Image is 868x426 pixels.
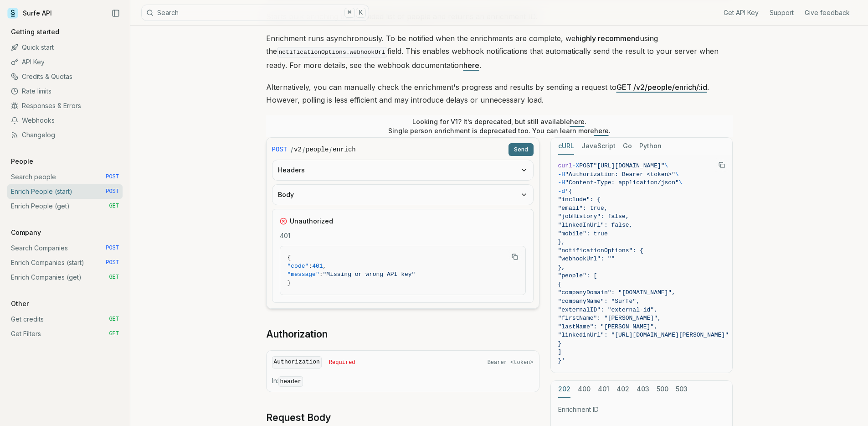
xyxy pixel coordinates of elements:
a: Webhooks [7,113,123,128]
span: "include": { [558,196,601,203]
span: "notificationOptions": { [558,247,643,254]
span: Required [329,359,355,366]
span: -d [558,188,565,195]
span: "Authorization: Bearer <token>" [565,171,675,178]
span: } [288,280,291,286]
span: "email": true, [558,205,608,212]
button: Collapse Sidebar [109,6,123,20]
a: Quick start [7,40,123,55]
p: Getting started [7,27,63,36]
span: \ [679,179,683,186]
button: Headers [272,160,533,180]
span: "code" [288,263,309,270]
button: Copy Text [715,158,729,172]
button: JavaScript [581,138,616,155]
button: 500 [657,381,668,398]
code: header [278,376,303,387]
p: 401 [280,231,526,240]
kbd: K [356,8,366,18]
a: Give feedback [805,8,850,17]
button: 503 [676,381,688,398]
span: "companyDomain": "[DOMAIN_NAME]", [558,289,675,296]
span: POST [272,145,288,154]
span: "lastName": "[PERSON_NAME]", [558,323,657,330]
p: In: [272,376,534,386]
span: 401 [312,263,323,270]
span: "Content-Type: application/json" [565,179,679,186]
a: Enrich Companies (get) GET [7,270,123,285]
span: Bearer <token> [488,359,534,366]
button: Go [623,138,632,155]
span: / [291,145,293,154]
p: Enrichment runs asynchronously. To be notified when the enrichments are complete, we using the fi... [266,32,733,72]
button: 402 [616,381,629,398]
a: Get credits GET [7,312,123,327]
span: "people": [ [558,272,597,279]
span: "linkedInUrl": false, [558,222,633,229]
span: "mobile": true [558,230,608,237]
a: Search Companies POST [7,241,123,255]
button: Body [272,185,533,205]
a: Authorization [266,328,328,341]
span: "externalID": "external-id", [558,307,657,313]
strong: highly recommend [575,34,640,43]
span: -X [572,162,580,169]
span: "message" [288,271,319,278]
a: GET /v2/people/enrich/:id [616,83,707,92]
span: POST [106,188,119,195]
a: Enrich People (start) POST [7,184,123,199]
a: Search people POST [7,170,123,184]
code: Authorization [272,356,322,369]
button: 403 [637,381,649,398]
a: Responses & Errors [7,99,123,113]
span: POST [106,259,119,266]
code: enrich [333,145,355,154]
a: here [594,127,609,135]
a: Enrich Companies (start) POST [7,255,123,270]
a: Surfe API [7,6,52,20]
a: here [570,118,585,125]
span: "companyName": "Surfe", [558,298,640,305]
p: Enrichment ID [558,405,725,414]
span: "Missing or wrong API key" [323,271,416,278]
kbd: ⌘ [344,8,354,18]
span: "linkedinUrl": "[URL][DOMAIN_NAME][PERSON_NAME]" [558,332,729,338]
span: }, [558,264,565,271]
span: ] [558,348,562,355]
button: Python [639,138,662,155]
p: Other [7,299,32,308]
a: Get Filters GET [7,327,123,341]
div: Unauthorized [280,217,526,226]
span: "firstName": "[PERSON_NAME]", [558,315,661,322]
span: }' [558,357,565,364]
span: POST [106,244,119,252]
span: / [329,145,332,154]
span: GET [109,316,119,323]
span: -H [558,171,565,178]
span: : [319,271,323,278]
a: API Key [7,55,123,69]
p: Company [7,228,45,237]
button: Send [508,143,534,156]
span: "webhookUrl": "" [558,255,615,262]
a: Rate limits [7,84,123,99]
button: Search⌘K [141,5,369,21]
code: notificationOptions.webhookUrl [277,47,387,57]
span: GET [109,330,119,338]
p: Alternatively, you can manually check the enrichment's progress and results by sending a request ... [266,81,733,106]
p: Looking for V1? It’s deprecated, but still available . Single person enrichment is deprecated too... [388,117,611,135]
button: 401 [598,381,609,398]
span: POST [106,173,119,181]
button: Copy Text [508,250,522,264]
span: \ [665,162,668,169]
p: People [7,157,37,166]
span: GET [109,274,119,281]
a: Request Body [266,411,331,424]
a: Changelog [7,128,123,142]
span: POST [579,162,593,169]
span: { [288,254,291,261]
span: GET [109,203,119,210]
button: 400 [578,381,591,398]
span: { [558,281,562,288]
a: Get API Key [724,8,759,17]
